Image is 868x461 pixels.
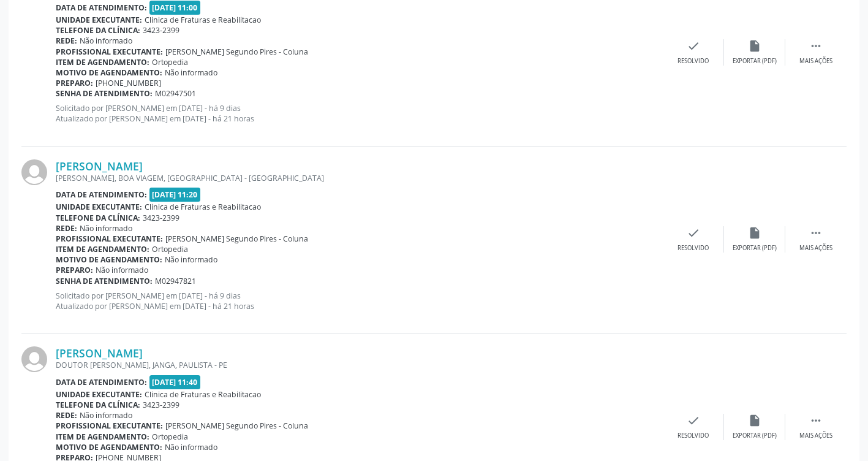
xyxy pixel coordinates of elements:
[80,36,132,46] span: Não informado
[687,414,700,427] i: check
[56,432,149,442] b: Item de agendamento:
[56,159,143,173] a: [PERSON_NAME]
[56,254,162,265] b: Motivo de agendamento:
[165,67,217,78] span: Não informado
[165,442,217,452] span: Não informado
[56,377,147,387] b: Data de atendimento:
[56,234,163,244] b: Profissional executante:
[56,57,149,67] b: Item de agendamento:
[56,88,153,99] b: Senha de atendimento:
[748,414,761,427] i: insert_drive_file
[152,57,188,67] span: Ortopedia
[145,15,261,25] span: Clinica de Fraturas e Reabilitacao
[677,57,709,66] div: Resolvido
[149,375,201,389] span: [DATE] 11:40
[677,244,709,253] div: Resolvido
[21,159,47,185] img: img
[799,432,832,440] div: Mais ações
[155,276,196,286] span: M02947821
[56,173,663,183] div: [PERSON_NAME], BOA VIAGEM, [GEOGRAPHIC_DATA] - [GEOGRAPHIC_DATA]
[687,226,700,240] i: check
[799,244,832,253] div: Mais ações
[155,88,196,99] span: M02947501
[56,442,162,452] b: Motivo de agendamento:
[56,78,93,88] b: Preparo:
[56,265,93,275] b: Preparo:
[733,432,777,440] div: Exportar (PDF)
[165,234,308,244] span: [PERSON_NAME] Segundo Pires - Coluna
[80,410,132,421] span: Não informado
[56,276,153,286] b: Senha de atendimento:
[677,432,709,440] div: Resolvido
[809,39,823,53] i: 
[143,25,179,36] span: 3423-2399
[149,188,201,202] span: [DATE] 11:20
[56,360,663,370] div: DOUTOR [PERSON_NAME], JANGA, PAULISTA - PE
[56,223,77,234] b: Rede:
[799,57,832,66] div: Mais ações
[809,226,823,240] i: 
[21,346,47,372] img: img
[165,254,217,265] span: Não informado
[96,265,148,275] span: Não informado
[56,291,663,311] p: Solicitado por [PERSON_NAME] em [DATE] - há 9 dias Atualizado por [PERSON_NAME] em [DATE] - há 21...
[56,421,163,431] b: Profissional executante:
[56,103,663,124] p: Solicitado por [PERSON_NAME] em [DATE] - há 9 dias Atualizado por [PERSON_NAME] em [DATE] - há 21...
[152,244,188,254] span: Ortopedia
[733,244,777,253] div: Exportar (PDF)
[152,432,188,442] span: Ortopedia
[96,78,161,88] span: [PHONE_NUMBER]
[56,213,140,223] b: Telefone da clínica:
[56,2,147,13] b: Data de atendimento:
[56,189,147,200] b: Data de atendimento:
[56,389,142,400] b: Unidade executante:
[143,400,179,410] span: 3423-2399
[143,213,179,223] span: 3423-2399
[165,421,308,431] span: [PERSON_NAME] Segundo Pires - Coluna
[56,47,163,57] b: Profissional executante:
[56,36,77,46] b: Rede:
[145,389,261,400] span: Clinica de Fraturas e Reabilitacao
[748,39,761,53] i: insert_drive_file
[56,346,143,360] a: [PERSON_NAME]
[56,67,162,78] b: Motivo de agendamento:
[56,15,142,25] b: Unidade executante:
[56,410,77,421] b: Rede:
[80,223,132,234] span: Não informado
[687,39,700,53] i: check
[56,400,140,410] b: Telefone da clínica:
[145,202,261,212] span: Clinica de Fraturas e Reabilitacao
[733,57,777,66] div: Exportar (PDF)
[165,47,308,57] span: [PERSON_NAME] Segundo Pires - Coluna
[809,414,823,427] i: 
[748,226,761,240] i: insert_drive_file
[149,1,201,15] span: [DATE] 11:00
[56,244,149,254] b: Item de agendamento:
[56,25,140,36] b: Telefone da clínica:
[56,202,142,212] b: Unidade executante:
